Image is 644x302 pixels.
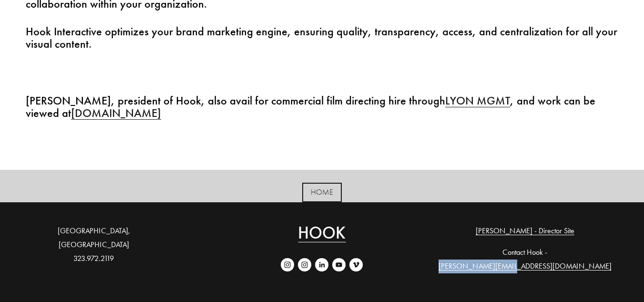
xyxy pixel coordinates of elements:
[315,258,328,271] a: LinkedIn
[298,258,311,271] a: Instagram
[281,258,294,271] a: Instagram
[445,94,510,108] a: LYON MGMT
[26,224,162,265] p: [GEOGRAPHIC_DATA], [GEOGRAPHIC_DATA] 323.972.2119
[302,183,341,202] a: HOME
[26,25,618,50] h4: Hook Interactive optimizes your brand marketing engine, ensuring quality, transparency, access, a...
[71,106,161,120] a: [DOMAIN_NAME]
[439,260,612,273] a: [PERSON_NAME][EMAIL_ADDRESS][DOMAIN_NAME]
[431,246,618,273] p: Contact Hook -
[332,258,346,271] a: YouTube
[298,224,346,242] a: HOOK
[26,94,618,119] h4: [PERSON_NAME], president of Hook, also avail for commercial film directing hire through , and wor...
[476,224,574,238] a: [PERSON_NAME] - Director Site
[349,258,363,271] a: Vimeo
